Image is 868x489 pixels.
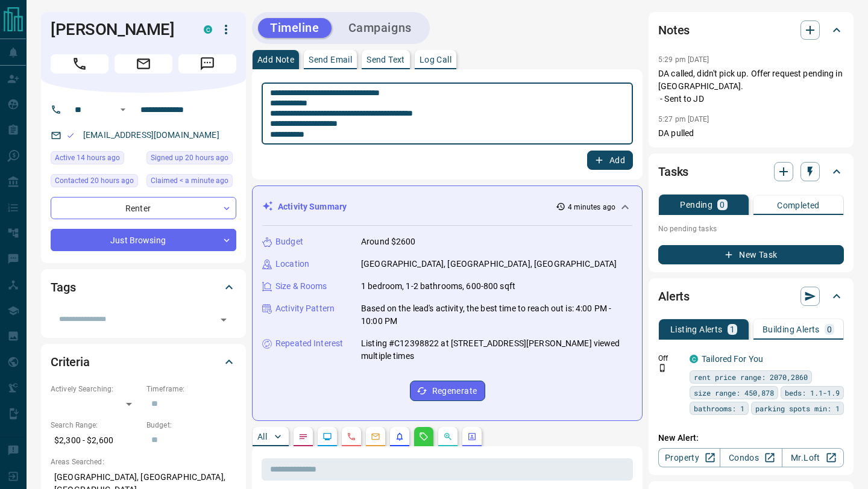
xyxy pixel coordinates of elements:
[658,448,720,467] a: Property
[275,235,303,248] p: Budget
[694,387,774,399] span: size range: 450,878
[658,157,844,186] div: Tasks
[151,175,228,187] span: Claimed < a minute ago
[587,151,633,170] button: Add
[467,432,477,441] svg: Agent Actions
[755,402,840,414] span: parking spots min: 1
[146,151,236,168] div: Mon Sep 15 2025
[420,55,451,64] p: Log Call
[680,201,712,209] p: Pending
[275,337,343,350] p: Repeated Interest
[146,420,236,431] p: Budget:
[658,432,844,444] p: New Alert:
[51,54,108,73] span: Call
[178,54,236,73] span: Message
[51,273,236,302] div: Tags
[658,16,844,45] div: Notes
[51,420,140,431] p: Search Range:
[443,432,453,441] svg: Opportunities
[151,152,228,164] span: Signed up 20 hours ago
[763,325,820,334] p: Building Alerts
[690,355,698,363] div: condos.ca
[720,448,782,467] a: Condos
[51,278,75,297] h2: Tags
[361,337,632,363] p: Listing #C12398822 at [STREET_ADDRESS][PERSON_NAME] viewed multiple times
[568,202,615,213] p: 4 minutes ago
[827,325,832,334] p: 0
[782,448,844,467] a: Mr.Loft
[278,201,347,213] p: Activity Summary
[322,432,332,441] svg: Lead Browsing Activity
[658,127,844,140] p: DA pulled
[361,302,632,328] p: Based on the lead's activity, the best time to reach out is: 4:00 PM - 10:00 PM
[51,151,140,168] div: Mon Sep 15 2025
[116,102,130,117] button: Open
[702,354,763,364] a: Tailored For You
[66,131,75,140] svg: Email Valid
[51,352,90,372] h2: Criteria
[55,175,134,187] span: Contacted 20 hours ago
[275,258,309,270] p: Location
[51,229,236,251] div: Just Browsing
[694,371,808,383] span: rent price range: 2070,2860
[298,432,308,441] svg: Notes
[262,196,632,218] div: Activity Summary4 minutes ago
[670,325,723,334] p: Listing Alerts
[658,67,844,105] p: DA called, didn't pick up. Offer request pending in [GEOGRAPHIC_DATA]. - Sent to JD
[51,384,140,394] p: Actively Searching:
[361,258,617,270] p: [GEOGRAPHIC_DATA], [GEOGRAPHIC_DATA], [GEOGRAPHIC_DATA]
[258,18,332,38] button: Timeline
[658,245,844,264] button: New Task
[347,432,356,441] svg: Calls
[658,20,690,40] h2: Notes
[309,55,352,64] p: Send Email
[55,152,120,164] span: Active 14 hours ago
[257,432,267,441] p: All
[658,162,688,181] h2: Tasks
[720,201,725,209] p: 0
[146,384,236,394] p: Timeframe:
[275,280,327,293] p: Size & Rooms
[83,130,219,140] a: [EMAIL_ADDRESS][DOMAIN_NAME]
[336,18,424,38] button: Campaigns
[51,197,236,219] div: Renter
[51,431,140,450] p: $2,300 - $2,600
[658,282,844,311] div: Alerts
[146,174,236,191] div: Tue Sep 16 2025
[395,432,404,441] svg: Listing Alerts
[658,364,667,372] svg: Push Notification Only
[51,456,236,467] p: Areas Searched:
[658,115,709,123] p: 5:27 pm [DATE]
[419,432,429,441] svg: Requests
[410,381,485,401] button: Regenerate
[51,20,186,39] h1: [PERSON_NAME]
[785,387,840,399] span: beds: 1.1-1.9
[204,25,212,34] div: condos.ca
[257,55,294,64] p: Add Note
[658,55,709,64] p: 5:29 pm [DATE]
[215,311,232,328] button: Open
[51,174,140,191] div: Mon Sep 15 2025
[361,280,515,293] p: 1 bedroom, 1-2 bathrooms, 600-800 sqft
[275,302,335,315] p: Activity Pattern
[658,220,844,238] p: No pending tasks
[694,402,744,414] span: bathrooms: 1
[115,54,172,73] span: Email
[51,347,236,376] div: Criteria
[777,201,820,210] p: Completed
[658,353,682,364] p: Off
[371,432,380,441] svg: Emails
[366,55,405,64] p: Send Text
[658,287,690,306] h2: Alerts
[730,325,735,334] p: 1
[361,235,416,248] p: Around $2600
